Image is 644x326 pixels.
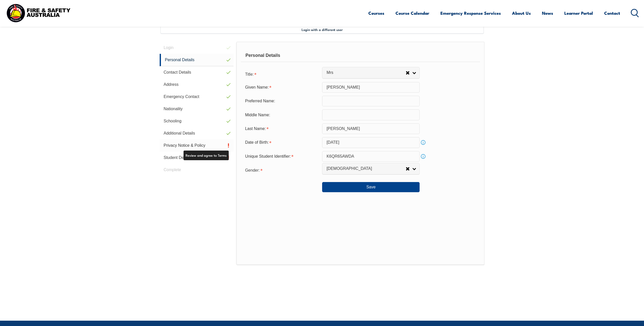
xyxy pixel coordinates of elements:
[160,115,234,127] a: Schooling
[160,139,234,152] a: Privacy Notice & Policy
[241,124,322,134] div: Last Name is required.
[420,153,427,160] a: Info
[245,168,260,172] span: Gender:
[160,66,234,78] a: Contact Details
[241,83,322,92] div: Given Name is required.
[368,6,384,20] a: Courses
[160,127,234,139] a: Additional Details
[241,69,322,79] div: Title is required.
[245,72,254,76] span: Title:
[564,6,593,20] a: Learner Portal
[241,96,322,106] div: Preferred Name:
[241,110,322,120] div: Middle Name:
[302,27,343,31] span: Login with a different user
[160,78,234,91] a: Address
[440,6,501,20] a: Emergency Response Services
[604,6,620,20] a: Contact
[241,49,480,62] div: Personal Details
[160,103,234,115] a: Nationality
[160,91,234,103] a: Emergency Contact
[322,182,420,192] button: Save
[420,139,427,146] a: Info
[160,54,234,66] a: Personal Details
[326,70,406,75] span: Mrs
[160,152,234,164] a: Student Declaration and Consent
[326,166,406,171] span: [DEMOGRAPHIC_DATA]
[322,137,420,148] input: Select Date...
[512,6,531,20] a: About Us
[241,152,322,161] div: Unique Student Identifier is required.
[241,165,322,175] div: Gender is required.
[542,6,553,20] a: News
[241,138,322,147] div: Date of Birth is required.
[395,6,429,20] a: Course Calendar
[322,151,420,162] input: 10 Characters no 1, 0, O or I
